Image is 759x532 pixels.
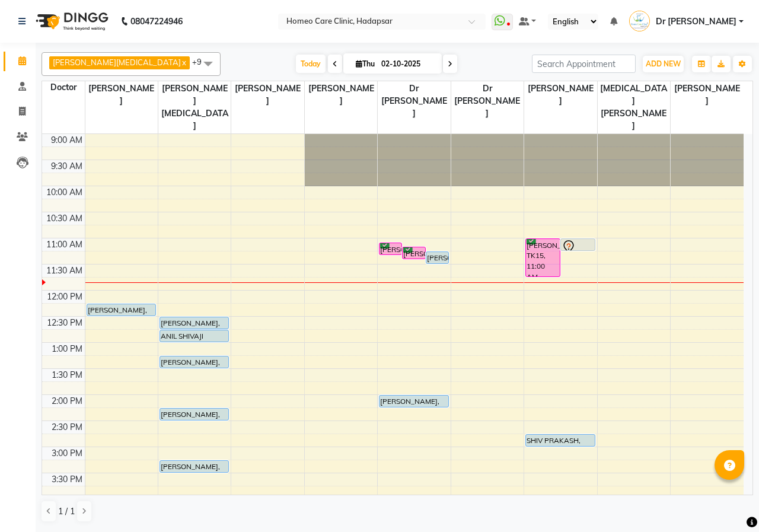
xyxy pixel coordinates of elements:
div: [PERSON_NAME], TK14, 11:10 AM-11:25 AM, In Person - Follow Up [403,247,425,259]
div: Doctor [42,81,85,94]
div: [PERSON_NAME], TK06, 12:30 PM-12:45 PM, In Person - Follow Up [160,317,228,329]
span: Dr [PERSON_NAME] [378,81,450,121]
div: [PERSON_NAME], TK04, 02:15 PM-02:30 PM, In Person - Follow Up [160,409,228,420]
div: 11:00 AM [44,238,85,251]
span: [PERSON_NAME] [305,81,377,109]
div: ANIL SHIVAJI DESHMUKH, TK03, 12:45 PM-01:00 PM, Online - Follow Up [160,330,228,342]
div: [PERSON_NAME], TK07, 03:15 PM-03:30 PM, In Person - Follow Up [160,461,228,472]
span: Today [296,55,326,73]
img: logo [30,5,111,38]
div: 11:30 AM [44,265,85,277]
div: 12:00 PM [44,291,85,303]
span: +9 [192,57,211,66]
iframe: chat widget [709,485,747,520]
div: 10:00 AM [44,186,85,199]
div: [PERSON_NAME] [PERSON_NAME], TK11, 11:00 AM-11:15 AM, In Person - Follow Up [561,239,595,250]
div: [PERSON_NAME], TK08, 01:15 PM-01:30 PM, In Person - Follow Up [160,356,228,368]
span: ADD NEW [646,59,681,68]
div: 3:30 PM [49,473,85,486]
div: 9:30 AM [49,160,85,173]
span: [PERSON_NAME] [231,81,304,109]
span: [PERSON_NAME] [85,81,158,109]
span: [PERSON_NAME][MEDICAL_DATA] [158,81,231,133]
span: [PERSON_NAME] [671,81,744,109]
div: 1:00 PM [49,343,85,355]
div: SHIV PRAKASH, TK12, 02:45 PM-03:00 PM, Online - Follow Up [526,435,594,446]
div: [PERSON_NAME], TK10, 02:00 PM-02:15 PM, In Person - Follow Up [379,396,448,407]
div: [PERSON_NAME], TK13, 11:05 AM-11:20 AM, In Person - Follow Up [379,243,401,254]
div: 12:30 PM [44,317,85,329]
div: 10:30 AM [44,212,85,225]
span: Thu [353,59,378,68]
div: 2:30 PM [49,421,85,434]
span: Dr [PERSON_NAME] [451,81,524,121]
div: 1:30 PM [49,369,85,381]
button: ADD NEW [643,56,684,72]
div: [PERSON_NAME], TK02, 12:15 PM-12:30 PM, Online - Follow Up [87,304,155,316]
div: [PERSON_NAME], TK09, 11:15 AM-11:30 AM, In Person - Follow Up [426,252,448,263]
img: Dr Pooja Doshi [629,11,650,31]
span: [PERSON_NAME][MEDICAL_DATA] [53,58,181,67]
span: [PERSON_NAME] [524,81,597,109]
input: 2025-10-02 [378,55,437,73]
a: x [181,58,186,67]
span: [MEDICAL_DATA][PERSON_NAME] [598,81,670,133]
div: [PERSON_NAME], TK15, 11:00 AM-11:45 AM, In Person - Consultation [526,239,560,276]
div: 9:00 AM [49,134,85,146]
div: 2:00 PM [49,395,85,407]
span: 1 / 1 [58,505,75,518]
span: Dr [PERSON_NAME] [656,15,736,28]
b: 08047224946 [130,5,183,38]
div: 3:00 PM [49,447,85,460]
input: Search Appointment [532,55,636,73]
